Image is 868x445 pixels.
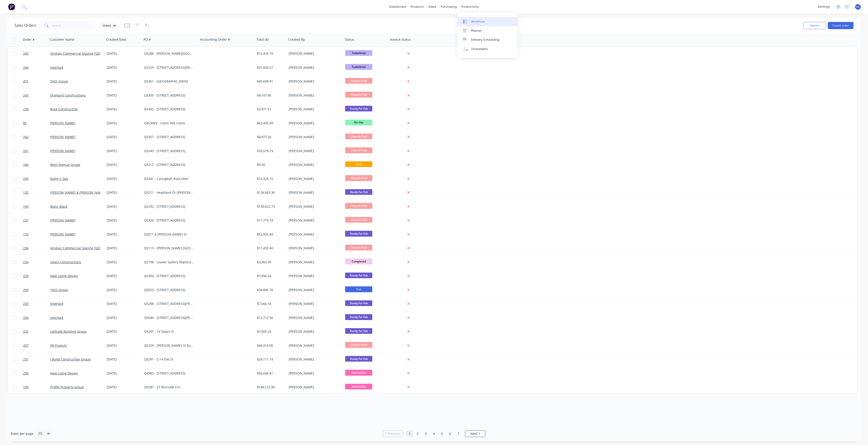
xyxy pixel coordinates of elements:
a: Profile Property Group [50,385,84,389]
div: Q5342 - [STREET_ADDRESS] [144,107,194,111]
div: $62,445.99 [257,121,284,125]
div: $11,433.40 [257,246,284,250]
a: Page 2 [414,430,421,437]
span: Completed [345,259,372,264]
div: productivity [459,3,481,10]
span: Ready For Fab [345,314,372,320]
span: 176 [23,232,28,237]
div: [PERSON_NAME] [289,343,339,348]
div: [PERSON_NAME] [289,93,339,98]
span: Ready For Fab [345,300,372,306]
div: $4,147.96 [257,93,284,98]
div: Planner [471,29,482,33]
a: 241 [23,144,50,158]
span: Views [103,23,111,28]
div: $4,977.26 [257,135,284,139]
div: $46,416.00 [257,343,284,348]
div: $186,122.90 [257,385,284,389]
a: 206 [23,367,50,380]
div: Q5291 - 2-14 Eve St [144,357,194,362]
div: $45,698.91 [257,79,284,84]
div: Q5305 - [STREET_ADDRESS] [144,93,194,98]
span: Ready For Fab [345,189,372,195]
span: 238 [23,107,28,111]
a: Latitude Building Group [50,329,87,334]
span: 245 [23,51,28,56]
span: 200 [23,288,28,292]
ul: Pagination [381,430,487,437]
div: $130,622.73 [257,204,284,209]
a: 233 [23,297,50,311]
a: West Avenue Group [50,162,80,167]
input: Search... [52,21,97,30]
div: Q5212 - [STREET_ADDRESS] [144,162,194,167]
div: $34,845.70 [257,288,284,292]
span: Submitted [345,50,372,56]
div: [DATE] [107,232,140,237]
div: [DATE] [107,274,140,278]
div: Q5198 - Louver Gallery Replacement [144,260,194,264]
span: 237 [23,218,28,223]
div: [PERSON_NAME] [289,190,339,195]
div: Created By [288,37,305,42]
div: [DATE] [107,204,140,209]
a: 176 [23,228,50,241]
div: Q5113 - [PERSON_NAME] [GEOGRAPHIC_DATA] [144,246,194,250]
a: 244 [23,61,50,74]
span: Cut [345,286,372,292]
div: [PERSON_NAME] [289,371,339,376]
span: 244 [23,65,28,70]
div: [PERSON_NAME] [289,260,339,264]
a: 239 [23,172,50,186]
div: [DATE] [107,149,140,153]
div: $14,326.15 [257,177,284,181]
div: [DATE] [107,385,140,389]
a: TASS Group [50,288,68,292]
a: J Build Construction Group [50,357,91,361]
div: [DATE] [107,218,140,223]
div: [DATE] [107,246,140,250]
div: Total ($) [257,37,269,42]
div: [DATE] [107,301,140,306]
span: Ready For Fab [345,356,372,362]
div: purchasing [439,3,459,10]
a: 193 [23,200,50,213]
span: 132 [23,190,28,195]
div: Q5288 - [PERSON_NAME][GEOGRAPHIC_DATA] [144,51,194,56]
div: Q5259 - [PERSON_NAME] St Rushcutters Bay [144,343,194,348]
a: 200 [23,283,50,297]
span: 201 [23,79,28,84]
a: [PERSON_NAME] [50,135,75,139]
span: 207 [23,343,28,348]
div: [PERSON_NAME] [289,177,339,181]
div: Q5240 - [STREET_ADDRESS] [144,149,194,153]
div: $7,096.54 [257,274,284,278]
a: [PERSON_NAME] [50,121,75,125]
span: 236 [23,246,28,250]
div: Created Date [106,37,126,42]
div: $2,871.51 [257,107,284,111]
a: Page 7 [455,430,462,437]
div: [PERSON_NAME] [289,316,339,320]
span: 231 [23,357,28,362]
a: 238 [23,102,50,116]
span: Previous [388,431,401,436]
div: Q5011-6 [PERSON_NAME] St [144,232,194,237]
span: Deposit Paid [345,134,372,139]
div: $31,834.57 [257,65,284,70]
div: sales [426,3,439,10]
a: JW Projects [50,343,67,348]
span: 204 [23,316,28,320]
div: Workflow [471,20,485,24]
div: [DATE] [107,288,140,292]
span: 241 [23,149,28,153]
a: Page 5 [439,430,446,437]
a: [PERSON_NAME] [50,232,75,236]
a: Rose Construction [50,107,78,111]
div: [PERSON_NAME] [289,135,339,139]
div: [PERSON_NAME] [289,51,339,56]
div: [DATE] [107,162,140,167]
a: New Living Design [50,371,78,375]
span: 233 [23,301,28,306]
a: Next page [465,431,485,436]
